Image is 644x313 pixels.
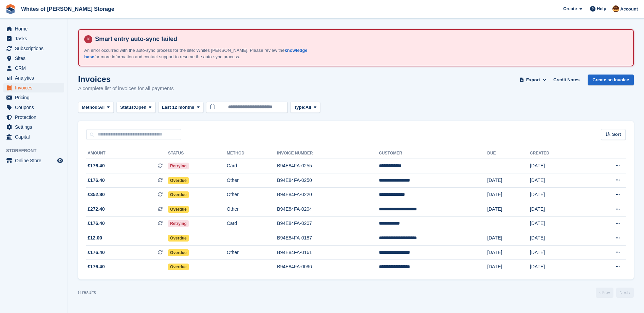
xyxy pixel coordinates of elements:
span: Coupons [15,103,56,112]
h4: Smart entry auto-sync failed [92,35,628,43]
span: Create [563,5,577,12]
td: [DATE] [487,173,530,188]
a: menu [3,103,64,112]
td: [DATE] [530,216,585,231]
span: Retrying [168,220,189,227]
span: Analytics [15,73,56,83]
a: Create an Invoice [588,75,634,86]
span: Capital [15,132,56,142]
span: Export [526,77,540,83]
h1: Invoices [78,75,174,84]
span: Open [135,104,146,111]
a: Preview store [56,156,64,165]
span: Subscriptions [15,44,56,53]
a: menu [3,24,64,34]
th: Created [530,148,585,159]
span: £352.80 [88,191,105,198]
a: Previous [596,288,613,298]
td: [DATE] [530,260,585,274]
span: Home [15,24,56,34]
span: £12.00 [88,234,102,242]
td: Other [227,202,277,216]
td: B94E84FA-0161 [277,245,379,260]
span: Pricing [15,93,56,102]
span: Help [597,5,606,12]
td: B94E84FA-0204 [277,202,379,216]
span: £272.40 [88,206,105,213]
td: [DATE] [487,202,530,216]
span: £176.40 [88,263,105,270]
th: Status [168,148,227,159]
td: [DATE] [530,173,585,188]
a: menu [3,63,64,73]
td: B94E84FA-0250 [277,173,379,188]
td: B94E84FA-0220 [277,188,379,202]
td: Card [227,216,277,231]
span: Overdue [168,264,189,270]
span: £176.40 [88,249,105,256]
th: Method [227,148,277,159]
span: Type: [294,104,306,111]
p: An error occurred with the auto-sync process for the site: Whites [PERSON_NAME]. Please review th... [84,47,322,60]
td: [DATE] [487,260,530,274]
td: [DATE] [530,188,585,202]
span: Tasks [15,34,56,43]
a: Credit Notes [551,75,582,86]
button: Export [518,75,548,86]
td: Card [227,159,277,173]
span: Status: [120,104,135,111]
span: Overdue [168,191,189,198]
span: Overdue [168,206,189,213]
td: [DATE] [487,231,530,246]
a: menu [3,132,64,142]
span: Retrying [168,163,189,169]
td: [DATE] [530,245,585,260]
nav: Page [594,288,635,298]
th: Invoice Number [277,148,379,159]
a: Whites of [PERSON_NAME] Storage [18,3,117,15]
td: Other [227,245,277,260]
span: Storefront [6,147,68,154]
td: B94E84FA-0207 [277,216,379,231]
img: stora-icon-8386f47178a22dfd0bd8f6a31ec36ba5ce8667c1dd55bd0f319d3a0aa187defe.svg [5,4,16,14]
p: A complete list of invoices for all payments [78,85,174,92]
a: Next [616,288,634,298]
span: Sort [612,131,621,138]
span: £176.40 [88,162,105,169]
td: [DATE] [530,231,585,246]
td: [DATE] [530,159,585,173]
span: Account [620,6,638,13]
span: All [306,104,311,111]
span: Invoices [15,83,56,92]
span: Settings [15,122,56,132]
td: Other [227,188,277,202]
span: Sites [15,54,56,63]
td: Other [227,173,277,188]
button: Method: All [78,102,114,113]
a: menu [3,34,64,43]
td: [DATE] [487,188,530,202]
span: Overdue [168,177,189,184]
span: £176.40 [88,220,105,227]
td: B94E84FA-0255 [277,159,379,173]
td: B94E84FA-0096 [277,260,379,274]
div: 8 results [78,289,96,296]
span: Last 12 months [162,104,194,111]
th: Amount [86,148,168,159]
span: Method: [82,104,99,111]
span: CRM [15,63,56,73]
a: menu [3,122,64,132]
td: [DATE] [530,202,585,216]
span: Online Store [15,156,56,165]
a: menu [3,93,64,102]
a: menu [3,83,64,92]
a: menu [3,112,64,122]
th: Due [487,148,530,159]
span: Overdue [168,249,189,256]
td: [DATE] [487,245,530,260]
span: Protection [15,112,56,122]
a: menu [3,156,64,165]
a: menu [3,73,64,83]
button: Type: All [290,102,320,113]
span: All [99,104,105,111]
